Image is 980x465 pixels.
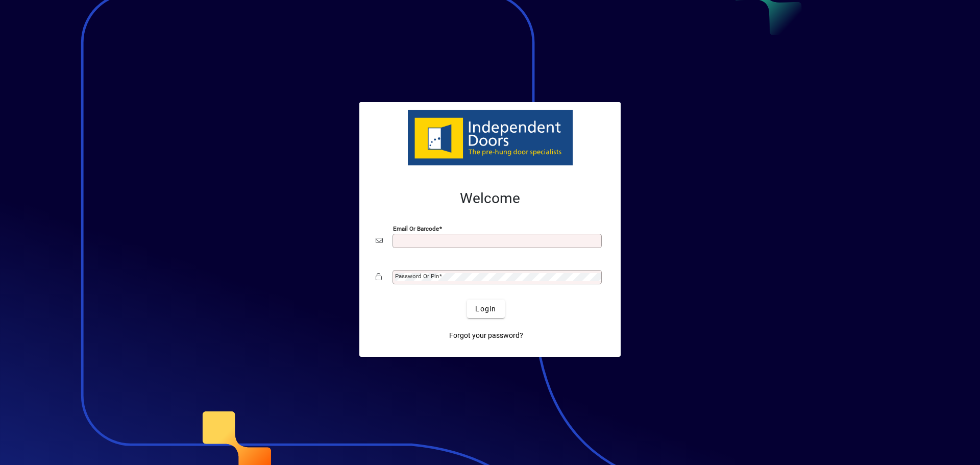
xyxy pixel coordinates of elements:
mat-label: Email or Barcode [393,225,439,232]
h2: Welcome [376,190,604,207]
a: Forgot your password? [445,326,527,345]
span: Forgot your password? [449,330,523,341]
mat-label: Password or Pin [395,273,439,280]
button: Login [467,300,504,318]
span: Login [475,304,496,314]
